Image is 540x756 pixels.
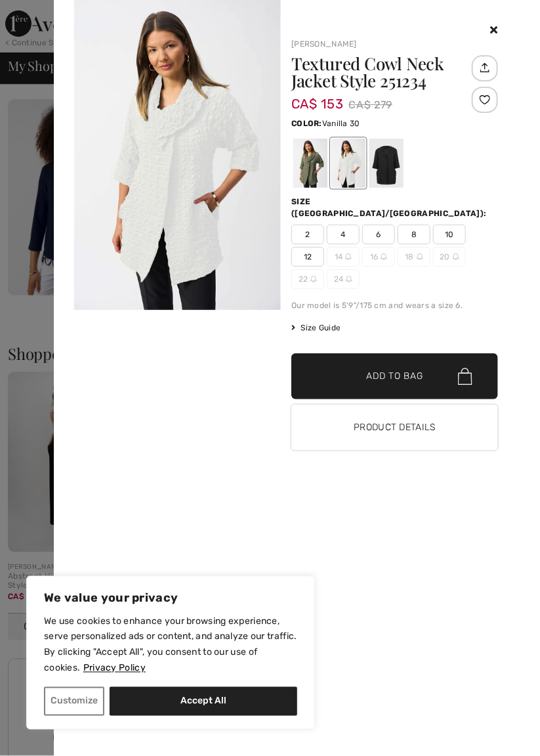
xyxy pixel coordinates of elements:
span: 14 [327,247,360,267]
img: ring-m.svg [310,276,317,282]
span: Vanilla 30 [322,119,360,128]
span: 18 [398,247,430,267]
div: Size ([GEOGRAPHIC_DATA]/[GEOGRAPHIC_DATA]): [291,196,498,219]
span: CA$ 279 [349,95,393,115]
span: 4 [327,225,360,244]
span: Add to Bag [367,370,423,384]
div: Our model is 5'9"/175 cm and wears a size 6. [291,300,498,311]
img: Share [474,56,495,79]
div: Black [369,139,404,188]
img: ring-m.svg [381,254,387,260]
span: 2 [291,225,324,244]
span: 8 [398,225,430,244]
button: Customize [44,687,104,716]
img: Bag.svg [458,368,472,385]
a: [PERSON_NAME] [291,39,357,49]
span: 20 [433,247,466,267]
span: 24 [327,269,360,289]
button: Add to Bag [291,353,498,399]
span: 16 [362,247,395,267]
span: 12 [291,247,324,267]
div: Vanilla 30 [331,139,365,188]
span: 1 new [26,9,61,21]
span: 22 [291,269,324,289]
a: Privacy Policy [83,662,146,675]
img: ring-m.svg [417,254,423,260]
p: We value your privacy [44,590,297,606]
span: Size Guide [291,322,341,334]
p: We use cookies to enhance your browsing experience, serve personalized ads or content, and analyz... [44,613,297,677]
div: We value your privacy [26,576,315,730]
img: ring-m.svg [453,254,459,260]
button: Accept All [110,687,297,716]
img: ring-m.svg [345,254,352,260]
h1: Textured Cowl Neck Jacket Style 251234 [291,55,481,89]
img: ring-m.svg [346,276,352,282]
span: CA$ 153 [291,83,343,112]
span: 10 [433,225,466,244]
span: 6 [362,225,395,244]
div: Cactus [293,139,327,188]
span: Color: [291,119,322,128]
button: Product Details [291,405,498,451]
